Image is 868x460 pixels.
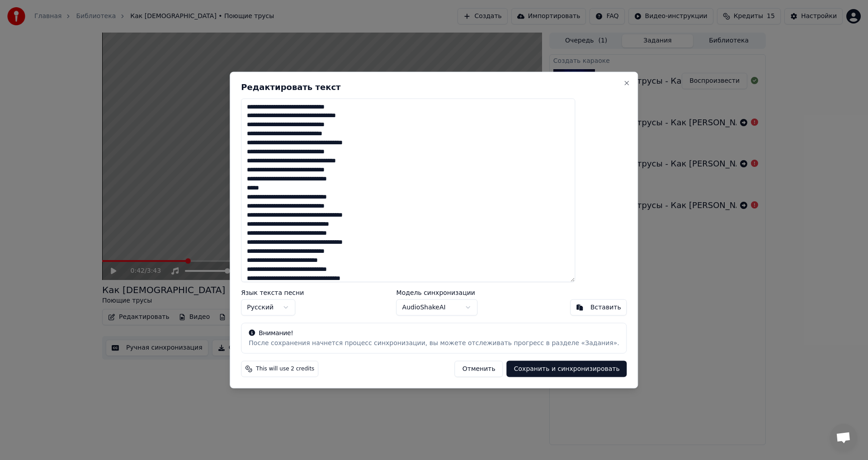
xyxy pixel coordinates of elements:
label: Модель синхронизации [396,289,478,296]
label: Язык текста песни [241,289,304,296]
button: Сохранить и синхронизировать [507,361,627,377]
div: После сохранения начнется процесс синхронизации, вы можете отслеживать прогресс в разделе «Задания». [249,339,619,348]
span: This will use 2 credits [256,365,314,373]
div: Вставить [590,303,621,312]
button: Отменить [455,361,503,377]
h2: Редактировать текст [241,83,627,91]
button: Вставить [570,299,627,316]
div: Внимание! [249,329,619,338]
